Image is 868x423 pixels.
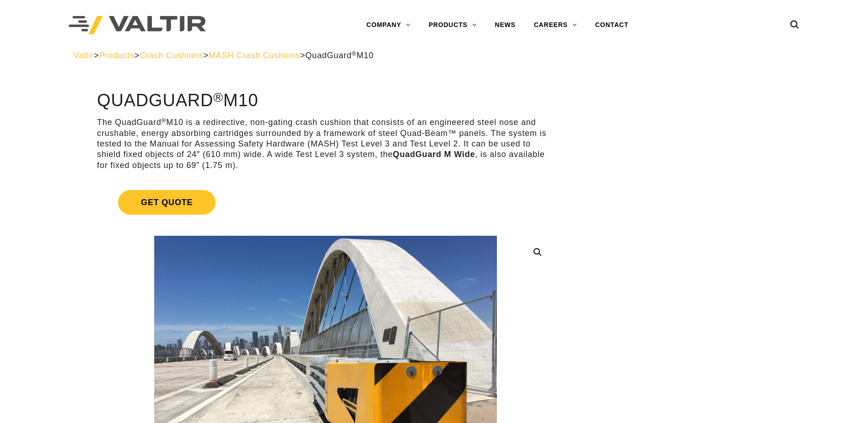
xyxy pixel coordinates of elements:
h1: QuadGuard M10 [97,91,554,110]
strong: QuadGuard M Wide [393,150,475,159]
sup: ® [162,117,167,124]
a: Products [99,51,134,60]
sup: ® [352,50,357,57]
a: COMPANY [357,16,420,34]
a: CONTACT [586,16,638,34]
a: MASH Crash Cushions [209,51,300,60]
span: QuadGuard M10 [305,51,373,60]
div: > > > > [74,50,795,61]
img: Valtir [69,16,206,35]
a: PRODUCTS [420,16,486,34]
a: CAREERS [525,16,586,34]
p: The QuadGuard M10 is a redirective, non-gating crash cushion that consists of an engineered steel... [97,117,554,171]
a: NEWS [486,16,525,34]
span: Get Quote [118,190,216,215]
a: Crash Cushions [140,51,203,60]
a: Valtir [74,51,94,60]
a: Get Quote [97,179,554,226]
sup: ® [213,90,223,104]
